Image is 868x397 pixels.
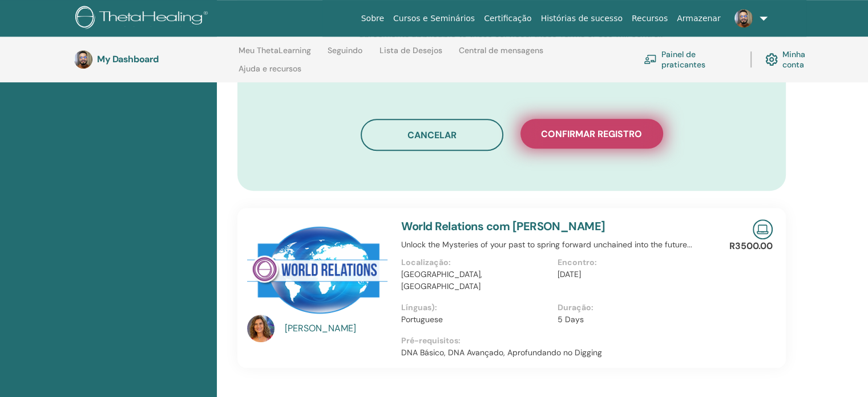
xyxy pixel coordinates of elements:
[328,46,362,64] a: Seguindo
[479,8,536,29] a: Certificação
[401,335,713,347] p: Pré-requisitos:
[627,8,672,29] a: Recursos
[239,46,311,64] a: Meu ThetaLearning
[558,256,706,268] p: Encontro:
[97,54,211,65] h3: My Dashboard
[361,119,503,151] button: Cancelar
[765,47,826,72] a: Minha conta
[74,50,92,69] img: default.jpg
[558,268,706,280] p: [DATE]
[644,54,657,64] img: chalkboard-teacher.svg
[765,50,778,69] img: cog.svg
[558,302,706,314] p: Duração:
[672,8,725,29] a: Armazenar
[407,129,457,141] span: Cancelar
[401,256,550,268] p: Localização:
[239,64,301,82] a: Ajuda e recursos
[357,8,389,29] a: Sobre
[247,219,387,318] img: World Relations
[459,46,543,64] a: Central de mensagens
[75,6,212,31] img: logo.png
[380,46,442,64] a: Lista de Desejos
[644,47,737,72] a: Painel de praticantes
[401,219,605,234] a: World Relations com [PERSON_NAME]
[536,8,627,29] a: Histórias de sucesso
[389,8,479,29] a: Cursos e Seminários
[285,322,390,335] a: [PERSON_NAME]
[401,302,550,314] p: Línguas):
[401,347,713,359] p: DNA Básico, DNA Avançado, Aprofundando no Digging
[541,128,642,140] span: Confirmar registro
[401,314,550,326] p: Portuguese
[753,219,773,239] img: Live Online Seminar
[247,315,274,342] img: default.jpg
[401,268,550,292] p: [GEOGRAPHIC_DATA], [GEOGRAPHIC_DATA]
[401,239,713,251] p: Unlock the Mysteries of your past to spring forward unchained into the future...
[729,239,773,253] p: R3500.00
[520,119,663,149] button: Confirmar registro
[558,314,706,326] p: 5 Days
[734,9,753,27] img: default.jpg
